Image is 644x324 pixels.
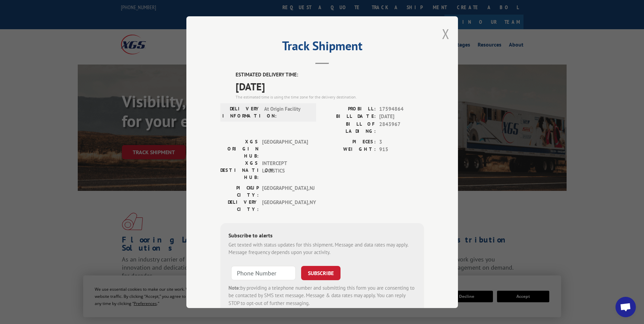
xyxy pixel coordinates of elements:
span: [DATE] [236,78,424,94]
button: Close modal [442,25,449,43]
label: XGS DESTINATION HUB: [220,159,259,181]
span: [DATE] [379,113,424,121]
label: DELIVERY CITY: [220,198,259,213]
div: Get texted with status updates for this shipment. Message and data rates may apply. Message frequ... [228,241,416,256]
label: DELIVERY INFORMATION: [222,105,261,119]
span: [GEOGRAPHIC_DATA] [262,138,308,159]
label: BILL OF LADING: [322,120,376,134]
div: Subscribe to alerts [228,231,416,241]
button: SUBSCRIBE [301,266,341,280]
label: XGS ORIGIN HUB: [220,138,259,159]
span: 3 [379,138,424,146]
input: Phone Number [231,266,296,280]
a: Open chat [615,297,636,317]
span: At Origin Facility [264,105,310,119]
label: ESTIMATED DELIVERY TIME: [236,71,424,79]
label: PICKUP CITY: [220,184,259,198]
span: [GEOGRAPHIC_DATA] , NJ [262,184,308,198]
h2: Track Shipment [220,41,424,54]
span: 17594864 [379,105,424,113]
div: The estimated time is using the time zone for the delivery destination. [236,94,424,100]
strong: Note: [228,284,240,291]
label: PIECES: [322,138,376,146]
label: BILL DATE: [322,113,376,121]
span: [GEOGRAPHIC_DATA] , NY [262,198,308,213]
label: PROBILL: [322,105,376,113]
div: by providing a telephone number and submitting this form you are consenting to be contacted by SM... [228,284,416,307]
label: WEIGHT: [322,146,376,154]
span: INTERCEPT LOGISTICS [262,159,308,181]
span: 915 [379,146,424,154]
span: 2843967 [379,120,424,134]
